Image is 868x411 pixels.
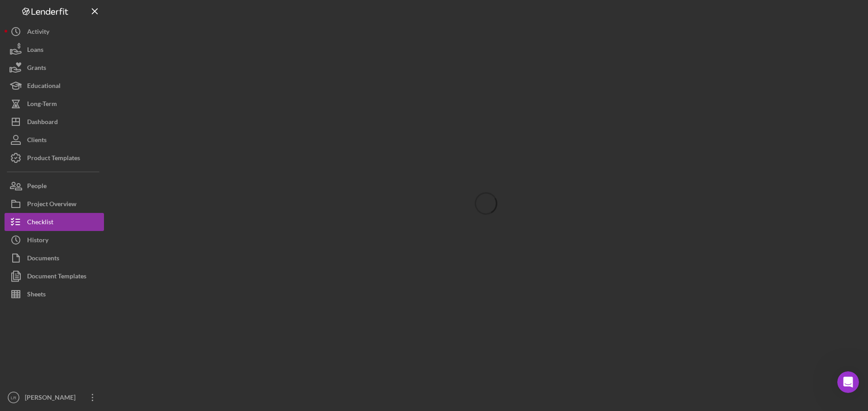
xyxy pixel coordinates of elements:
div: Project Overview [27,195,76,215]
button: Documents [5,249,104,267]
button: Document Templates [5,267,104,285]
button: Educational [5,77,104,95]
div: Activity [27,23,49,43]
div: [PERSON_NAME] [23,388,81,409]
div: Product Templates [27,149,80,169]
button: History [5,231,104,249]
div: Grants [27,59,46,79]
button: Grants [5,59,104,77]
button: People [5,177,104,195]
button: Checklist [5,213,104,231]
div: Loans [27,41,43,61]
button: Dashboard [5,113,104,131]
button: Clients [5,131,104,149]
button: Project Overview [5,195,104,213]
div: Checklist [27,213,53,233]
div: History [27,231,48,251]
button: Product Templates [5,149,104,167]
div: Long-Term [27,95,57,115]
button: Activity [5,23,104,41]
div: Document Templates [27,267,86,287]
div: Documents [27,249,59,269]
button: LR[PERSON_NAME] [5,388,104,406]
iframe: Intercom live chat [837,371,859,393]
text: LR [11,395,16,400]
button: Sheets [5,285,104,303]
button: Loans [5,41,104,59]
div: Clients [27,131,47,151]
div: Dashboard [27,113,58,133]
div: People [27,177,47,197]
div: Sheets [27,285,46,305]
button: Long-Term [5,95,104,113]
div: Educational [27,77,61,97]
